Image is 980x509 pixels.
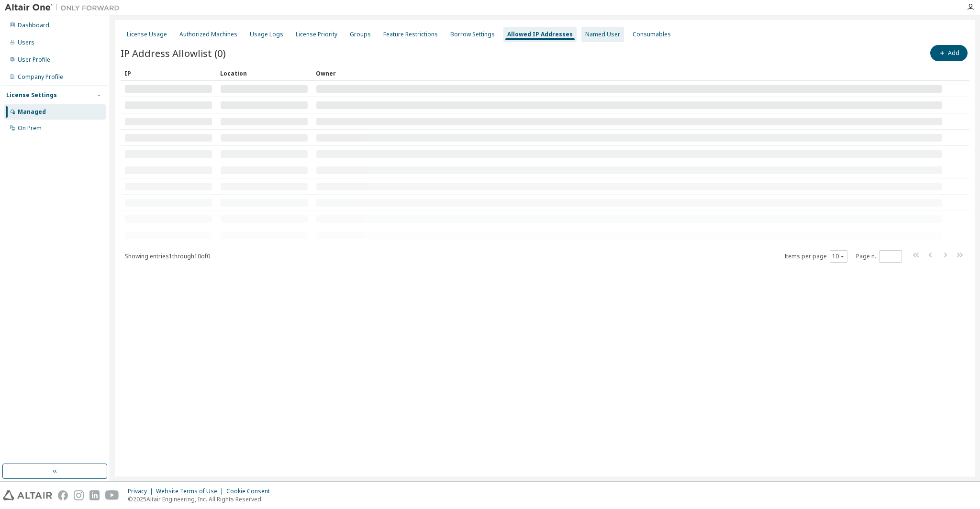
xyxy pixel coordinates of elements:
img: altair_logo.svg [3,490,52,500]
img: instagram.svg [74,490,84,500]
img: facebook.svg [58,490,68,500]
div: Feature Restrictions [383,31,438,38]
div: Allowed IP Addresses [507,31,573,38]
span: Page n. [856,250,902,263]
div: User Profile [18,56,50,64]
div: License Priority [296,31,337,38]
div: Consumables [633,31,671,38]
img: linkedin.svg [89,490,100,500]
div: Named User [585,31,620,38]
div: Users [18,39,34,46]
div: Managed [18,108,46,116]
div: Privacy [128,487,156,495]
img: Altair One [5,3,124,12]
p: © 2025 Altair Engineering, Inc. All Rights Reserved. [128,495,276,503]
div: Authorized Machines [179,31,237,38]
div: Usage Logs [250,31,283,38]
div: License Settings [6,91,57,99]
div: Dashboard [18,22,49,29]
div: Website Terms of Use [156,487,226,495]
div: On Prem [18,124,42,132]
div: Groups [350,31,371,38]
img: youtube.svg [105,490,119,500]
span: Items per page [784,250,847,263]
div: License Usage [127,31,167,38]
button: Add [930,45,968,61]
div: IP [124,66,212,81]
button: 10 [832,253,845,260]
span: IP Address Allowlist (0) [121,46,226,60]
div: Company Profile [18,73,63,81]
div: Location [220,66,308,81]
span: Showing entries 1 through 10 of 0 [125,252,210,260]
div: Borrow Settings [450,31,495,38]
div: Owner [316,66,943,81]
div: Cookie Consent [226,487,276,495]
